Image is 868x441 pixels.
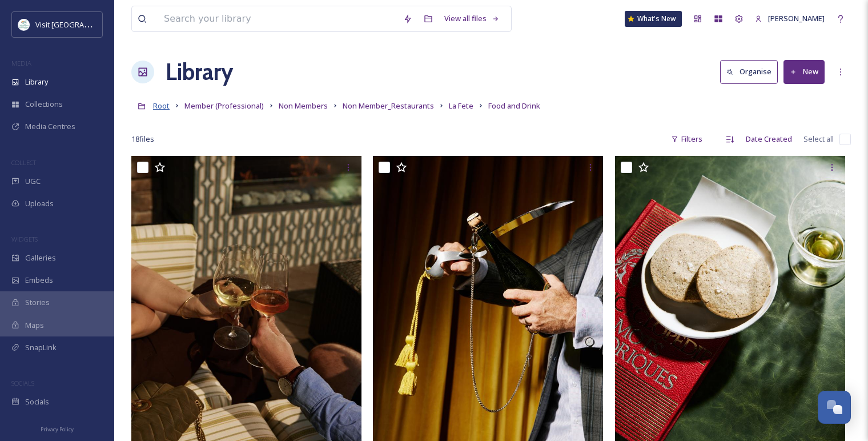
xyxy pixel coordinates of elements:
[35,19,124,30] span: Visit [GEOGRAPHIC_DATA]
[158,6,397,31] input: Search your library
[488,99,540,113] a: Food and Drink
[720,60,778,83] button: Organise
[25,77,48,87] span: Library
[25,396,49,407] span: Socials
[25,121,75,132] span: Media Centres
[749,7,830,30] a: [PERSON_NAME]
[488,101,540,111] span: Food and Drink
[25,275,53,286] span: Embeds
[818,391,851,424] button: Open Chat
[41,422,74,435] a: Privacy Policy
[18,19,30,30] img: download%20%281%29.jpeg
[25,297,50,308] span: Stories
[153,99,170,113] a: Root
[625,11,682,27] a: What's New
[25,342,57,353] span: SnapLink
[449,99,473,113] a: La Fete
[25,320,44,331] span: Maps
[279,101,328,111] span: Non Members
[740,128,798,150] div: Date Created
[279,99,328,113] a: Non Members
[11,59,31,67] span: MEDIA
[768,13,825,23] span: [PERSON_NAME]
[153,101,170,111] span: Root
[439,7,505,30] a: View all files
[449,101,473,111] span: La Fete
[343,99,434,113] a: Non Member_Restaurants
[11,379,34,387] span: SOCIALS
[41,426,74,433] span: Privacy Policy
[11,235,38,243] span: WIDGETS
[25,252,56,263] span: Galleries
[343,101,434,111] span: Non Member_Restaurants
[803,134,834,145] span: Select all
[783,60,825,83] button: New
[720,60,783,83] a: Organise
[184,101,264,111] span: Member (Professional)
[25,176,41,187] span: UGC
[131,134,154,145] span: 18 file s
[25,198,54,209] span: Uploads
[25,99,63,110] span: Collections
[166,55,233,89] a: Library
[184,99,264,113] a: Member (Professional)
[665,128,708,150] div: Filters
[11,158,36,167] span: COLLECT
